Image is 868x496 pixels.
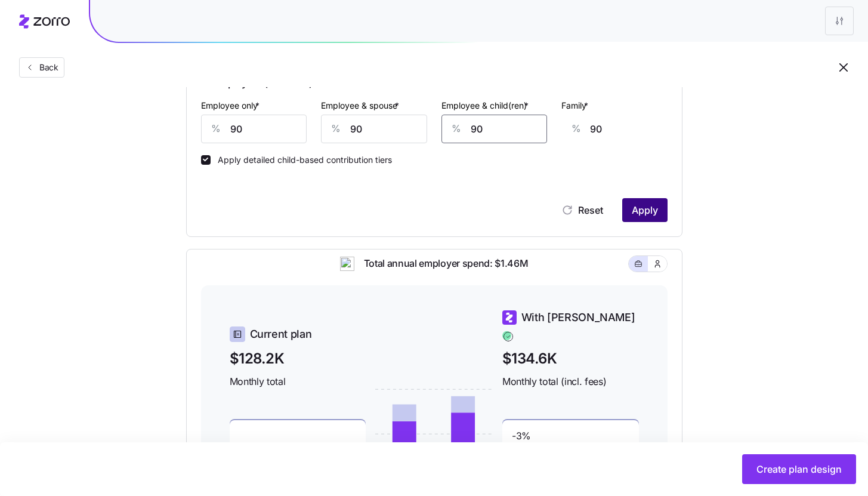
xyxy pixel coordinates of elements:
[742,454,856,484] button: Create plan design
[578,203,603,217] span: Reset
[512,430,531,449] span: -3 %
[562,115,591,143] div: %
[590,115,696,143] input: -
[230,347,366,369] span: $128.2K
[354,256,529,271] span: Total annual employer spend: $1.46M
[35,61,58,73] span: Back
[502,374,639,389] span: Monthly total (incl. fees)
[561,99,591,112] label: Family
[502,347,639,369] span: $134.6K
[211,155,392,165] label: Apply detailed child-based contribution tiers
[201,99,262,112] label: Employee only
[230,374,366,389] span: Monthly total
[202,115,230,143] div: %
[521,309,635,326] span: With [PERSON_NAME]
[322,115,350,143] div: %
[441,99,531,112] label: Employee & child(ren)
[340,257,354,271] img: ai-icon.png
[442,115,471,143] div: %
[622,198,668,222] button: Apply
[552,198,613,222] button: Reset
[321,99,401,112] label: Employee & spouse
[19,57,64,78] button: Back
[250,326,312,343] span: Current plan
[632,203,658,217] span: Apply
[756,462,842,476] span: Create plan design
